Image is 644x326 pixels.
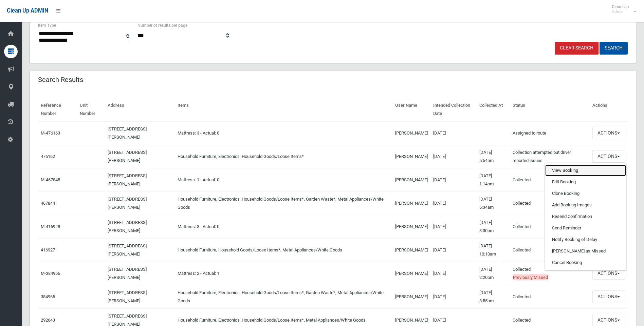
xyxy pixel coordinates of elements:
a: Send Reminder [545,222,626,234]
td: Household Furniture, Electronics, Household Goods/Loose Items*, Garden Waste*, Metal Appliances/W... [175,285,392,308]
td: [PERSON_NAME] [392,285,430,308]
th: Actions [590,98,628,121]
a: Resend Confirmation [545,211,626,222]
a: 467844 [41,201,55,206]
td: [PERSON_NAME] [392,238,430,262]
td: [DATE] [430,215,477,238]
td: [DATE] [430,238,477,262]
td: [DATE] [430,285,477,308]
td: [PERSON_NAME] [392,262,430,285]
label: Number of results per page [137,22,187,29]
td: [DATE] 6:34am [477,191,510,215]
td: Mattress: 1 - Actual: 0 [175,168,392,191]
td: [PERSON_NAME] [392,121,430,145]
a: Notify Booking of Delay [545,234,626,245]
td: Collected [510,285,590,308]
td: [DATE] 5:54am [477,145,510,168]
td: [DATE] 1:14pm [477,168,510,191]
td: [PERSON_NAME] [392,215,430,238]
td: Collected [510,191,590,215]
td: Collection attempted but driver reported issues [510,145,590,168]
th: Reference Number [38,98,77,121]
button: Actions [592,127,625,139]
a: [STREET_ADDRESS][PERSON_NAME] [108,126,147,140]
td: [DATE] [430,145,477,168]
td: Mattress: 3 - Actual: 0 [175,215,392,238]
td: Household Furniture, Electronics, Household Goods/Loose Items* [175,145,392,168]
span: Clean Up ADMIN [7,7,48,14]
a: 292643 [41,318,55,323]
a: [STREET_ADDRESS][PERSON_NAME] [108,150,147,163]
td: Collected [510,215,590,238]
button: Search [600,42,628,55]
a: [STREET_ADDRESS][PERSON_NAME] [108,197,147,210]
label: Item Type [38,22,56,29]
th: Status [510,98,590,121]
th: Collected At [477,98,510,121]
button: Actions [592,290,625,303]
a: View Booking [545,165,626,176]
span: Previously Missed [513,274,548,280]
th: User Name [392,98,430,121]
th: Intended Collection Date [430,98,477,121]
a: M-416928 [41,224,60,229]
td: [PERSON_NAME] [392,145,430,168]
a: [STREET_ADDRESS][PERSON_NAME] [108,267,147,280]
a: M-476163 [41,130,60,136]
td: Mattress: 3 - Actual: 0 [175,121,392,145]
a: [PERSON_NAME] as Missed [545,245,626,257]
td: [PERSON_NAME] [392,191,430,215]
button: Actions [592,150,625,163]
a: 476162 [41,154,55,159]
a: [STREET_ADDRESS][PERSON_NAME] [108,290,147,303]
a: Clone Booking [545,188,626,199]
td: [DATE] [430,168,477,191]
td: [DATE] 10:10am [477,238,510,262]
td: Assigned to route [510,121,590,145]
td: Household Furniture, Electronics, Household Goods/Loose Items*, Garden Waste*, Metal Appliances/W... [175,191,392,215]
td: Mattress: 2 - Actual: 1 [175,262,392,285]
a: [STREET_ADDRESS][PERSON_NAME] [108,220,147,233]
th: Unit Number [77,98,105,121]
td: Collected [510,262,590,285]
td: Collected [510,238,590,262]
a: Add Booking Images [545,199,626,211]
a: 416927 [41,247,55,252]
td: [DATE] [430,262,477,285]
td: Collected [510,168,590,191]
a: [STREET_ADDRESS][PERSON_NAME] [108,173,147,186]
header: Search Results [30,73,91,86]
a: Clear Search [555,42,599,55]
td: [DATE] [430,191,477,215]
td: [DATE] 8:55am [477,285,510,308]
td: [DATE] 3:30pm [477,215,510,238]
a: 384965 [41,294,55,299]
a: Cancel Booking [545,257,626,268]
span: Clean Up [608,4,636,14]
a: [STREET_ADDRESS][PERSON_NAME] [108,243,147,257]
td: [DATE] 2:20pm [477,262,510,285]
td: [DATE] [430,121,477,145]
a: M-384966 [41,271,60,276]
a: M-467845 [41,177,60,182]
td: [PERSON_NAME] [392,168,430,191]
button: Actions [592,267,625,280]
td: Household Furniture, Household Goods/Loose Items*, Metal Appliances/White Goods [175,238,392,262]
th: Items [175,98,392,121]
small: Admin [612,9,629,14]
th: Address [105,98,175,121]
a: Edit Booking [545,176,626,188]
